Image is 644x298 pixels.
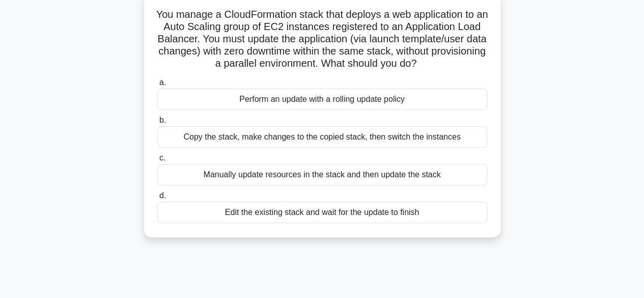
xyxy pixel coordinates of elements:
[157,202,487,223] div: Edit the existing stack and wait for the update to finish
[157,164,487,185] div: Manually update resources in the stack and then update the stack
[159,191,166,200] span: d.
[156,8,488,70] h5: You manage a CloudFormation stack that deploys a web application to an Auto Scaling group of EC2 ...
[159,78,166,87] span: a.
[157,89,487,110] div: Perform an update with a rolling update policy
[159,116,166,124] span: b.
[157,126,487,148] div: Copy the stack, make changes to the copied stack, then switch the instances
[159,153,165,162] span: c.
